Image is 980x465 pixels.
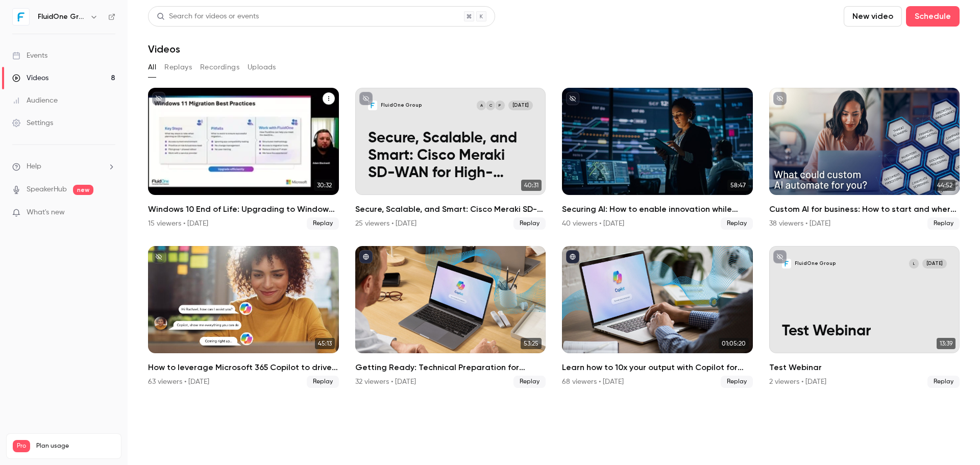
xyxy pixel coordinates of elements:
h6: FluidOne Group [38,12,86,22]
span: [DATE] [922,259,947,268]
div: 63 viewers • [DATE] [148,377,209,387]
span: Replay [307,376,339,388]
button: Schedule [906,6,960,27]
li: Securing AI: How to enable innovation while mitigating risks [562,88,753,230]
section: Videos [148,6,960,459]
a: Secure, Scalable, and Smart: Cisco Meraki SD-WAN for High-Performance EnterprisesFluidOne GroupPC... [355,88,546,230]
span: Replay [307,217,339,230]
h2: Learn how to 10x your output with Copilot for Microsoft 365 [562,361,753,374]
a: Test WebinarFluidOne GroupL[DATE]Test Webinar13:39Test Webinar2 viewers • [DATE]Replay [769,246,960,388]
span: new [73,185,93,195]
li: help-dropdown-opener [12,161,115,172]
span: Replay [927,217,960,230]
p: FluidOne Group [795,260,836,267]
button: published [359,250,373,263]
span: Replay [513,376,546,388]
a: 53:25Getting Ready: Technical Preparation for Copilot Implementation32 viewers • [DATE]Replay [355,246,546,388]
a: 30:32Windows 10 End of Life: Upgrading to Windows 11 & the Added Value of Business Premium15 view... [148,88,339,230]
img: Secure, Scalable, and Smart: Cisco Meraki SD-WAN for High-Performance Enterprises [368,101,378,110]
ul: Videos [148,88,960,388]
span: Plan usage [36,442,115,450]
div: Settings [12,118,53,128]
li: How to leverage Microsoft 365 Copilot to drive value in an admin-heavy world [148,246,339,388]
div: Events [12,51,47,61]
span: [DATE] [508,101,533,110]
button: New video [844,6,902,27]
span: What's new [27,207,65,218]
li: Learn how to 10x your output with Copilot for Microsoft 365 [562,246,753,388]
span: Replay [721,376,753,388]
h2: How to leverage Microsoft 365 Copilot to drive value in an admin-heavy world [148,361,339,374]
span: Replay [721,217,753,230]
button: Recordings [200,59,239,76]
span: 58:47 [727,180,749,191]
span: Replay [513,217,546,230]
iframe: Noticeable Trigger [103,208,115,217]
button: unpublished [566,92,579,105]
h2: Windows 10 End of Life: Upgrading to Windows 11 & the Added Value of Business Premium [148,203,339,215]
button: Replays [164,59,192,76]
li: Custom AI for business: How to start and where to invest [769,88,960,230]
li: Secure, Scalable, and Smart: Cisco Meraki SD-WAN for High-Performance Enterprises [355,88,546,230]
a: 45:13How to leverage Microsoft 365 Copilot to drive value in an admin-heavy world63 viewers • [DA... [148,246,339,388]
button: unpublished [359,92,373,105]
h2: Custom AI for business: How to start and where to invest [769,203,960,215]
div: 38 viewers • [DATE] [769,218,830,229]
span: 30:32 [314,180,335,191]
span: 44:52 [934,180,955,191]
button: Uploads [248,59,276,76]
h2: Securing AI: How to enable innovation while mitigating risks [562,203,753,215]
h2: Test Webinar [769,361,960,374]
div: Search for videos or events [157,11,259,22]
p: Test Webinar [782,323,947,340]
button: All [148,59,156,76]
li: Windows 10 End of Life: Upgrading to Windows 11 & the Added Value of Business Premium [148,88,339,230]
div: Audience [12,95,58,106]
a: 44:52Custom AI for business: How to start and where to invest38 viewers • [DATE]Replay [769,88,960,230]
img: FluidOne Group [13,9,29,25]
a: 58:47Securing AI: How to enable innovation while mitigating risks40 viewers • [DATE]Replay [562,88,753,230]
button: unpublished [152,250,165,263]
span: Replay [927,376,960,388]
a: 01:05:20Learn how to 10x your output with Copilot for Microsoft 36568 viewers • [DATE]Replay [562,246,753,388]
a: SpeakerHub [27,184,67,195]
span: 01:05:20 [719,338,749,349]
p: FluidOne Group [381,102,422,109]
div: A [476,100,487,111]
span: 45:13 [315,338,335,349]
div: Videos [12,73,48,83]
div: 32 viewers • [DATE] [355,377,416,387]
button: unpublished [773,250,787,263]
p: Secure, Scalable, and Smart: Cisco Meraki SD-WAN for High-Performance Enterprises [368,130,533,182]
div: 25 viewers • [DATE] [355,218,416,229]
img: Test Webinar [782,259,792,268]
div: 15 viewers • [DATE] [148,218,208,229]
button: published [566,250,579,263]
button: unpublished [773,92,787,105]
div: 68 viewers • [DATE] [562,377,624,387]
span: 40:31 [521,180,542,191]
span: 13:39 [937,338,955,349]
div: L [909,258,919,269]
span: Help [27,161,41,172]
span: 53:25 [521,338,542,349]
li: Test Webinar [769,246,960,388]
button: unpublished [152,92,165,105]
h1: Videos [148,43,180,55]
span: Pro [13,440,30,452]
div: P [495,100,505,111]
div: 2 viewers • [DATE] [769,377,826,387]
h2: Getting Ready: Technical Preparation for Copilot Implementation [355,361,546,374]
div: C [485,100,496,111]
div: 40 viewers • [DATE] [562,218,624,229]
li: Getting Ready: Technical Preparation for Copilot Implementation [355,246,546,388]
h2: Secure, Scalable, and Smart: Cisco Meraki SD-WAN for High-Performance Enterprises [355,203,546,215]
